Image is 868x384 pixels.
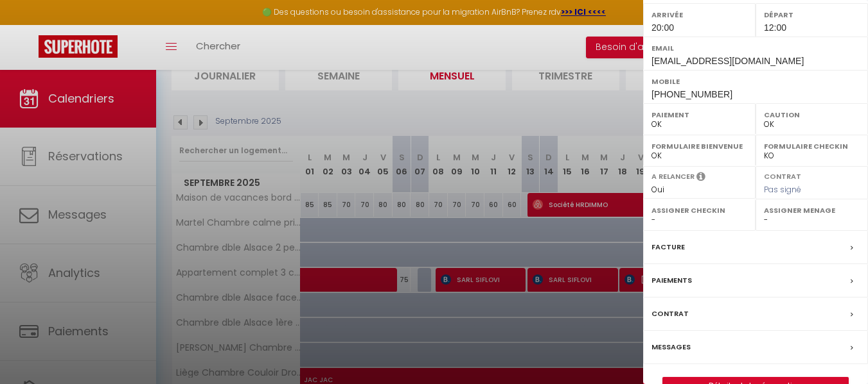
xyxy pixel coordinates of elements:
[764,8,860,21] label: Départ
[651,42,860,54] label: Email
[764,204,860,217] label: Assigner Menage
[651,75,860,88] label: Mobile
[651,108,747,121] label: Paiement
[651,56,804,66] span: [EMAIL_ADDRESS][DOMAIN_NAME]
[651,204,747,217] label: Assigner Checkin
[651,307,689,321] label: Contrat
[764,184,801,195] span: Pas signé
[651,240,685,254] label: Facture
[651,8,747,21] label: Arrivée
[651,274,692,287] label: Paiements
[764,108,860,121] label: Caution
[651,89,732,99] span: [PHONE_NUMBER]
[651,340,691,354] label: Messages
[764,22,786,33] span: 12:00
[764,140,860,153] label: Formulaire Checkin
[651,22,674,33] span: 20:00
[764,171,801,179] label: Contrat
[651,171,695,182] label: A relancer
[696,171,705,185] i: Sélectionner OUI si vous souhaiter envoyer les séquences de messages post-checkout
[651,140,747,153] label: Formulaire Bienvenue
